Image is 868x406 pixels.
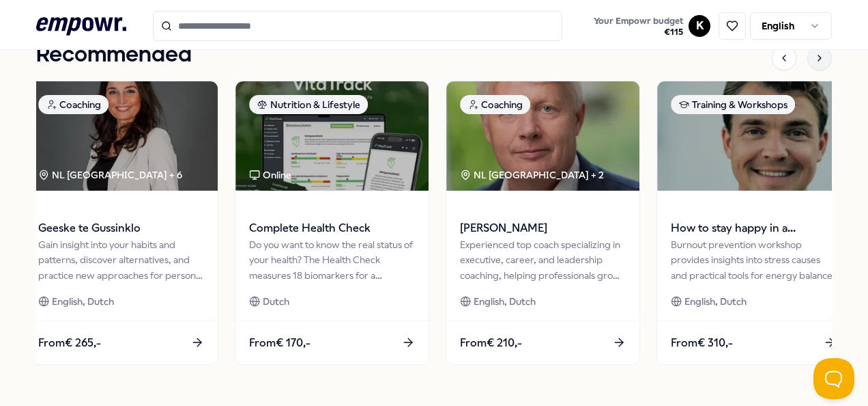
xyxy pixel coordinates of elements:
div: Training & Workshops [671,95,795,114]
iframe: Help Scout Beacon - Open [813,358,854,399]
span: From € 170,- [249,334,310,352]
div: Coaching [460,95,530,114]
img: package image [657,81,850,191]
span: Your Empowr budget [594,16,683,27]
span: English, Dutch [52,294,114,309]
div: Experienced top coach specializing in executive, career, and leadership coaching, helping profess... [460,237,626,283]
div: NL [GEOGRAPHIC_DATA] + 6 [38,167,182,182]
button: Your Empowr budget€115 [591,13,686,40]
img: package image [25,81,218,191]
a: package imageCoachingNL [GEOGRAPHIC_DATA] + 2[PERSON_NAME]Experienced top coach specializing in e... [446,81,640,365]
div: NL [GEOGRAPHIC_DATA] + 2 [460,167,604,182]
div: Burnout prevention workshop provides insights into stress causes and practical tools for energy b... [671,237,837,283]
div: Do you want to know the real status of your health? The Health Check measures 18 biomarkers for a... [249,237,415,283]
a: Your Empowr budget€115 [588,12,689,40]
h1: Recommended [36,38,192,72]
div: Online [249,167,291,182]
span: English, Dutch [684,294,747,309]
span: English, Dutch [474,294,536,309]
span: Complete Health Check [249,219,415,237]
img: package image [235,81,429,191]
span: € 115 [594,27,683,38]
div: Nutrition & Lifestyle [249,95,368,114]
div: Gain insight into your habits and patterns, discover alternatives, and practice new approaches fo... [38,237,204,283]
span: From € 210,- [460,334,522,352]
a: package imageCoachingNL [GEOGRAPHIC_DATA] + 6Geeske te GussinkloGain insight into your habits and... [24,81,218,365]
button: K [689,15,710,37]
div: Coaching [38,95,108,114]
img: package image [446,81,639,191]
span: Geeske te Gussinklo [38,219,204,237]
span: [PERSON_NAME] [460,219,626,237]
input: Search for products, categories or subcategories [153,11,562,41]
span: From € 265,- [38,334,101,352]
span: From € 310,- [671,334,733,352]
a: package imageNutrition & LifestyleOnlineComplete Health CheckDo you want to know the real status ... [235,81,429,365]
span: Dutch [263,294,289,309]
a: package imageTraining & WorkshopsHow to stay happy in a performance society (workshop)Burnout pre... [656,81,851,365]
span: How to stay happy in a performance society (workshop) [671,219,837,237]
